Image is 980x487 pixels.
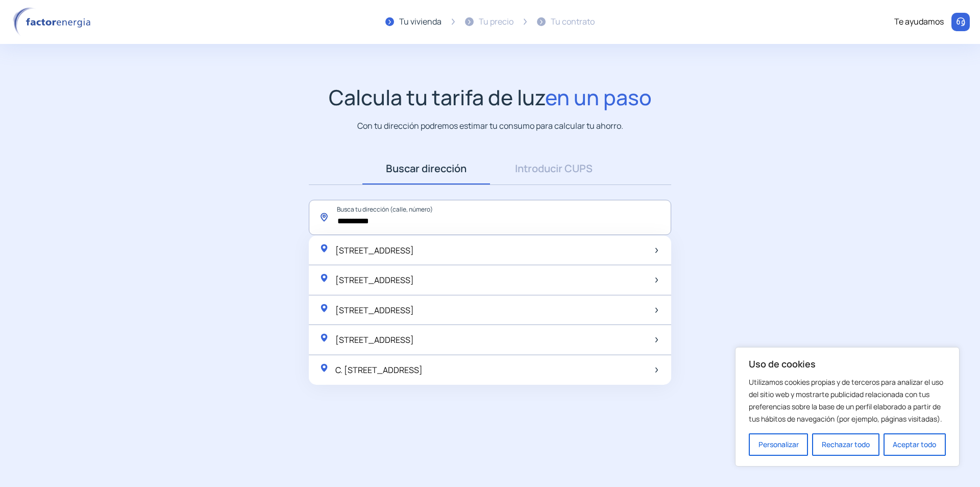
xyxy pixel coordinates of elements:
img: logo factor [10,7,97,37]
img: arrow-next-item.svg [655,337,658,342]
div: Uso de cookies [735,347,960,467]
span: [STREET_ADDRESS] [335,334,414,345]
h1: Calcula tu tarifa de luz [329,85,652,110]
p: Uso de cookies [749,358,946,370]
button: Aceptar todo [884,433,946,456]
button: Rechazar todo [812,433,879,456]
img: location-pin-green.svg [319,363,329,373]
button: Personalizar [749,433,808,456]
img: arrow-next-item.svg [655,248,658,253]
span: [STREET_ADDRESS] [335,305,414,316]
img: arrow-next-item.svg [655,277,658,283]
span: en un paso [545,83,652,111]
img: location-pin-green.svg [319,273,329,283]
img: location-pin-green.svg [319,303,329,313]
img: llamar [955,17,966,27]
a: Introducir CUPS [490,153,618,184]
p: Con tu dirección podremos estimar tu consumo para calcular tu ahorro. [357,120,623,132]
div: Tu contrato [551,15,595,29]
span: [STREET_ADDRESS] [335,245,414,256]
img: location-pin-green.svg [319,243,329,253]
div: Tu vivienda [399,15,442,29]
img: arrow-next-item.svg [655,367,658,373]
span: C. [STREET_ADDRESS] [335,364,423,376]
a: Buscar dirección [362,153,490,184]
p: Utilizamos cookies propias y de terceros para analizar el uso del sitio web y mostrarte publicida... [749,376,946,425]
img: arrow-next-item.svg [655,308,658,313]
span: [STREET_ADDRESS] [335,274,414,286]
img: location-pin-green.svg [319,333,329,343]
div: Te ayudamos [894,15,944,29]
div: Tu precio [479,15,513,29]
